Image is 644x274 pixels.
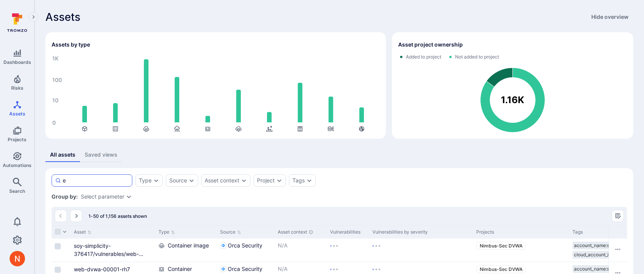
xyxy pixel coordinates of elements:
[50,151,75,159] div: All assets
[574,252,623,258] span: cloud_account_id:117 …
[168,242,209,249] span: Container image
[306,177,312,184] button: Expand dropdown
[8,137,27,142] span: Projects
[168,265,192,273] span: Container
[480,266,522,272] span: Nimbus-Sec DVWA
[217,239,275,262] div: Cell for Source
[88,213,147,219] span: 1-50 of 1,156 assets shown
[153,177,159,184] button: Expand dropdown
[85,151,117,159] div: Saved views
[70,210,82,222] button: Go to the next page
[372,245,380,247] img: Loading...
[330,245,338,247] img: Loading...
[11,85,23,91] span: Risks
[572,242,636,249] div: account_name:soy-simplicity-376417
[10,251,25,266] div: Neeren Patki
[241,177,247,184] button: Expand dropdown
[74,242,143,265] a: soy-simplicity-376417/vulnerables/web-dvwa:latest
[9,111,25,117] span: Assets
[189,177,195,184] button: Expand dropdown
[372,229,470,236] div: Vulnerabilities by severity
[278,242,324,249] p: N/A
[473,239,569,262] div: Cell for Projects
[612,210,624,222] button: Manage columns
[574,242,628,249] span: account_name:soy-sim …
[572,265,636,273] div: account_name:soy-simplicity-376417
[372,269,380,270] img: Loading...
[31,14,36,20] i: Expand navigation menu
[476,265,526,273] a: Nimbus-Sec DVWA
[572,251,631,259] div: cloud_account_id:117d98c4-3b0b-866f-f89d-28653630f14b
[327,239,369,262] div: Cell for Vulnerabilities
[158,229,175,235] button: Sort by Type
[139,177,152,184] button: Type
[476,242,526,250] a: Nimbus-Sec DVWA
[330,229,366,236] div: Vulnerabilities
[52,41,90,48] h2: Assets by type
[609,239,627,262] div: Cell for
[52,119,56,126] text: 0
[55,243,61,249] span: Select row
[45,11,80,23] span: Assets
[169,177,187,184] button: Source
[275,239,327,262] div: Cell for Asset context
[29,12,38,22] button: Expand navigation menu
[10,251,25,266] img: ACg8ocIprwjrgDQnDsNSk9Ghn5p5-B8DpAKWoJ5Gi9syOE4K59tr4Q=s96-c
[81,194,124,200] button: Select parameter
[278,265,324,273] p: N/A
[74,266,130,272] a: web-dvwa-00001-rh7
[612,243,624,256] button: Row actions menu
[309,230,313,234] div: Automatically discovered context associated with the asset
[228,242,262,249] span: Orca Security
[45,148,633,162] div: assets tabs
[220,229,241,235] button: Sort by Source
[278,229,324,236] div: Asset context
[52,239,71,262] div: Cell for selection
[71,239,155,262] div: Cell for Asset
[330,269,338,270] img: Loading...
[398,41,463,48] h2: Asset project ownership
[369,239,473,262] div: Cell for Vulnerabilities by severity
[63,177,129,184] input: Search asset
[276,177,282,184] button: Expand dropdown
[74,229,92,235] button: Sort by Asset
[52,97,58,104] text: 10
[406,54,441,60] span: Added to project
[587,11,633,23] button: Hide overview
[501,95,524,106] text: 1.16K
[52,193,78,200] span: Group by:
[480,243,522,249] span: Nimbus-Sec DVWA
[55,229,61,235] span: Select all rows
[55,210,67,222] button: Go to the previous page
[126,194,132,200] button: Expand dropdown
[476,229,566,236] div: Projects
[39,26,633,139] div: Assets overview
[55,267,61,273] span: Select row
[257,177,275,184] button: Project
[9,188,25,194] span: Search
[3,162,32,168] span: Automations
[292,177,305,184] button: Tags
[205,177,239,184] button: Asset context
[3,59,31,65] span: Dashboards
[228,265,262,273] span: Orca Security
[81,194,132,200] div: grouping parameters
[52,55,58,62] text: 1K
[455,54,499,60] span: Not added to project
[574,266,628,272] span: account_name:soy-sim …
[52,77,62,83] text: 100
[155,239,217,262] div: Cell for Type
